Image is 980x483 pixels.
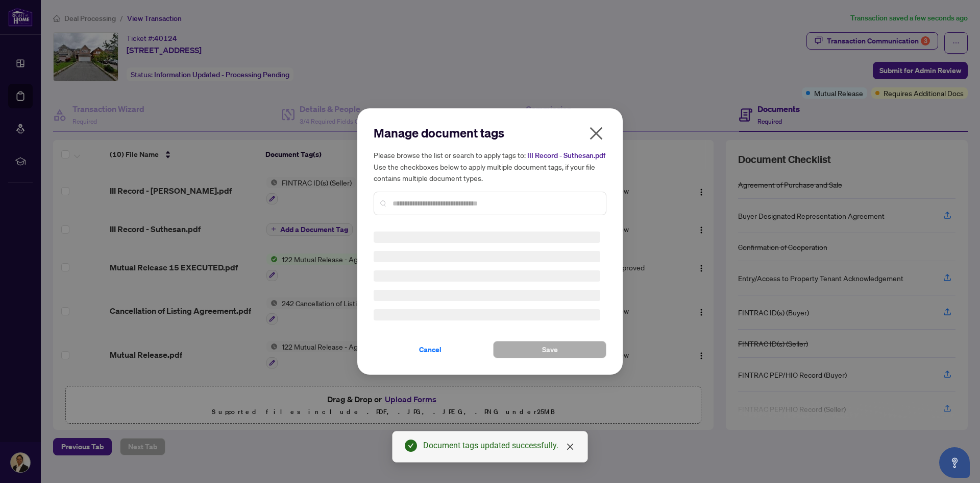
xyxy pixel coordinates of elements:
a: Close [565,441,576,452]
span: close [566,443,574,451]
span: Cancel [419,341,442,358]
span: III Record - Suthesan.pdf [527,151,605,160]
button: Open asap [939,447,970,478]
button: Cancel [374,341,487,358]
div: Document tags updated successfully. [423,440,575,452]
button: Save [493,341,606,358]
span: close [588,125,604,142]
span: check-circle [405,440,417,452]
h2: Manage document tags [374,125,606,141]
h5: Please browse the list or search to apply tags to: Use the checkboxes below to apply multiple doc... [374,149,606,183]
